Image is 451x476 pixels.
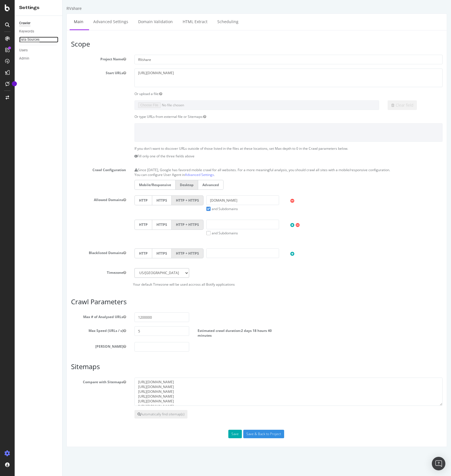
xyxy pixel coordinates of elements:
[135,326,222,338] label: Estimated crawl duration:
[151,14,180,29] a: Scheduling
[181,430,222,438] input: Save & Back to Project
[4,166,68,172] label: Crawl Configuration
[4,378,68,384] label: Compare with Sitemaps
[72,166,380,172] p: Since [DATE], Google has favored mobile crawl for all websites. For a more meaningful analysis, y...
[4,342,68,349] label: [PERSON_NAME]
[89,220,109,230] label: HTTPS
[19,56,58,61] a: Admin
[19,37,58,43] a: Data Sources
[8,282,380,287] p: Your default Timezone will be used accross all Botify applications
[19,56,29,61] div: Admin
[109,220,141,230] label: HTTP + HTTPS
[72,195,89,205] label: HTTP
[136,180,161,190] label: Advanced
[19,5,58,11] div: Settings
[71,14,114,29] a: Domain Validation
[68,91,384,96] div: Or upload a file:
[135,328,209,338] span: 2 days 18 hours 40 minutes
[12,81,17,86] div: Tooltip anchor
[144,231,175,235] label: and Subdomains
[4,268,68,275] label: Timezone
[113,180,136,190] label: Desktop
[19,47,28,53] div: Users
[61,250,63,255] button: Blacklisted Domains
[61,314,63,319] button: Max # of Analysed URLs
[8,298,380,305] h3: Crawl Parameters
[61,344,63,349] button: [PERSON_NAME]
[72,180,113,190] label: Mobile/Responsive
[72,220,89,230] label: HTTP
[19,20,58,26] a: Crawler
[19,28,34,34] div: Keywords
[61,328,63,333] button: Max Speed (URLs / s)
[116,14,149,29] a: HTML Extract
[72,248,89,258] label: HTTP
[144,206,175,211] label: and Subdomains
[61,70,63,75] button: Start URLs
[8,40,380,48] h3: Scope
[72,410,125,418] button: Automatically find sitemap(s)
[122,172,151,177] a: Advanced Settings
[432,457,445,470] div: Open Intercom Messenger
[8,363,380,370] h3: Sitemaps
[109,195,141,205] label: HTTP + HTTPS
[72,69,380,87] textarea: [URL][DOMAIN_NAME]
[72,146,380,151] p: If you don't want to discover URLs outside of those listed in the files at these locations, set M...
[4,326,68,333] label: Max Speed (URLs / s)
[19,20,30,26] div: Crawler
[61,197,63,202] button: Allowed Domains
[89,248,109,258] label: HTTPS
[4,248,68,255] label: Blacklisted Domains
[4,312,68,319] label: Max # of Analysed URLs
[19,37,39,43] div: Data Sources
[4,55,68,61] label: Project Name
[19,47,58,53] a: Users
[19,28,58,34] a: Keywords
[61,57,63,61] button: Project Name
[72,378,380,406] textarea: [URL][DOMAIN_NAME] [URL][DOMAIN_NAME] [URL][DOMAIN_NAME] [URL][DOMAIN_NAME] [URL][DOMAIN_NAME] [U...
[89,195,109,205] label: HTTPS
[4,69,68,75] label: Start URLs
[68,114,384,119] div: Or type URLs from external file or Sitemaps:
[166,430,179,438] button: Save
[109,248,141,258] label: HTTP + HTTPS
[4,195,68,202] label: Allowed Domains
[4,6,19,11] div: RVshare
[26,14,70,29] a: Advanced Settings
[7,14,25,29] a: Main
[72,172,380,177] p: You can configure User Agent in .
[61,380,63,384] button: Compare with Sitemaps
[72,154,380,158] p: Fill only one of the three fields above
[61,270,63,275] button: Timezone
